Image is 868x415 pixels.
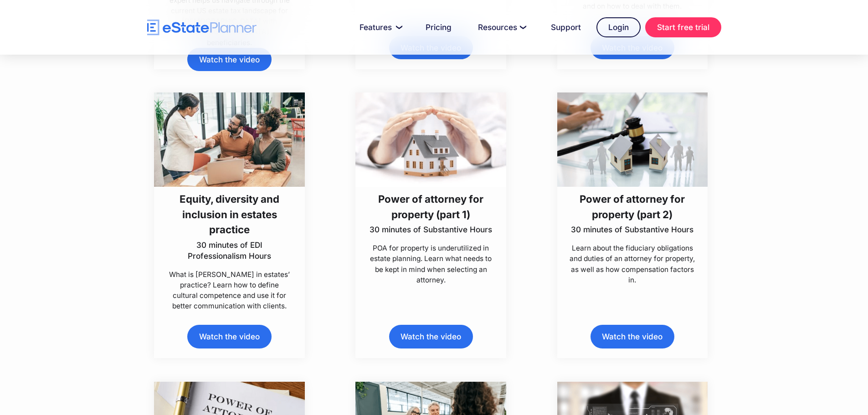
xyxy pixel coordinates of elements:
[389,325,473,348] a: Watch the video
[570,191,695,222] h3: Power of attorney for property (part 2)
[147,20,257,36] a: home
[349,18,410,36] a: Features
[167,269,293,312] p: What is [PERSON_NAME] in estates’ practice? Learn how to define cultural competence and use it fo...
[368,243,494,285] p: POA for property is underutilized in estate planning. Learn what needs to be kept in mind when se...
[187,325,271,348] a: Watch the video
[415,18,462,36] a: Pricing
[154,92,305,311] a: Equity, diversity and inclusion in estates practice30 minutes of EDI Professionalism HoursWhat is...
[540,18,592,36] a: Support
[591,325,674,348] a: Watch the video
[570,224,695,235] p: 30 minutes of Substantive Hours
[570,243,695,285] p: Learn about the fiduciary obligations and duties of an attorney for property, as well as how comp...
[596,17,641,37] a: Login
[167,191,293,237] h3: Equity, diversity and inclusion in estates practice
[467,18,535,36] a: Resources
[368,224,494,235] p: 30 minutes of Substantive Hours
[167,240,293,261] p: 30 minutes of EDI Professionalism Hours
[557,92,708,285] a: Power of attorney for property (part 2)30 minutes of Substantive HoursLearn about the fiduciary o...
[645,17,721,37] a: Start free trial
[355,92,506,285] a: Power of attorney for property (part 1)30 minutes of Substantive HoursPOA for property is underut...
[368,191,494,222] h3: Power of attorney for property (part 1)
[187,48,271,71] a: Watch the video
